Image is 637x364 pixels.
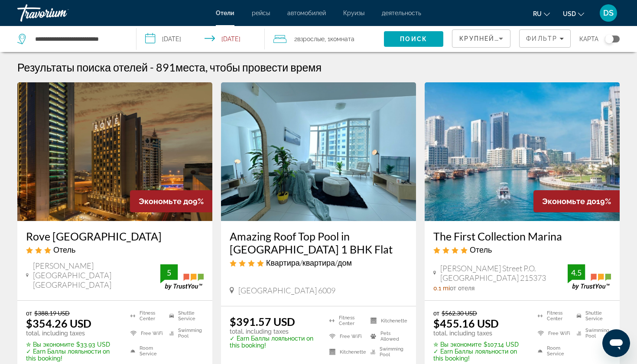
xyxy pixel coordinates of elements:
[366,331,407,342] li: Pets Allowed
[34,309,70,317] del: $388.19 USD
[382,10,421,16] a: деятельность
[216,10,234,16] a: Отели
[26,230,204,243] a: Rove [GEOGRAPHIC_DATA]
[533,309,572,322] li: Fitness Center
[425,82,620,221] img: The First Collection Marina
[384,31,444,47] button: Search
[325,315,366,326] li: Fitness Center
[598,35,620,43] button: Toggle map
[17,2,104,24] a: Travorium
[34,32,123,45] input: Search hotel destination
[156,61,322,74] h2: 891
[459,35,565,42] span: Крупнейшие сбережения
[130,190,212,212] div: 9%
[165,309,204,322] li: Shuttle Service
[440,263,568,283] span: [PERSON_NAME] Street P.O. [GEOGRAPHIC_DATA] 215373
[572,327,611,340] li: Swimming Pool
[579,33,598,45] span: карта
[26,341,74,348] span: ✮ Вы экономите
[221,82,416,221] img: Amazing Roof Top Pool in Nice 1 BHK Flat
[165,327,204,340] li: Swimming Pool
[568,267,585,278] div: 4.5
[126,344,165,357] li: Room Service
[26,330,120,337] p: total, including taxes
[33,261,160,289] span: [PERSON_NAME][GEOGRAPHIC_DATA] [GEOGRAPHIC_DATA]
[602,329,630,357] iframe: Кнопка запуска окна обмена сообщениями
[294,33,325,45] span: 2
[542,197,596,206] span: Экономьте до
[287,10,326,16] a: автомобилей
[325,331,366,342] li: Free WiFi
[366,346,407,357] li: Swimming Pool
[160,267,178,278] div: 5
[53,245,75,254] span: Отель
[433,341,527,348] p: $107.14 USD
[442,309,477,317] del: $562.30 USD
[433,317,499,330] ins: $455.16 USD
[433,245,611,254] div: 4 star Hotel
[433,309,439,317] span: от
[160,264,204,290] img: TrustYou guest rating badge
[252,10,270,16] a: рейсы
[603,9,614,17] span: DS
[238,286,335,295] span: [GEOGRAPHIC_DATA] 6009
[136,26,264,52] button: Select check in and out date
[330,36,354,42] span: Комната
[450,285,474,292] span: от отеля
[230,335,318,349] p: ✓ Earn Баллы лояльности on this booking!
[572,309,611,322] li: Shuttle Service
[266,258,352,267] span: Квартира/квартира/дом
[526,35,557,42] span: Фильтр
[433,285,450,292] span: 0.1 mi
[366,315,407,326] li: Kitchenette
[597,4,620,22] button: User Menu
[126,309,165,322] li: Fitness Center
[568,264,611,290] img: TrustYou guest rating badge
[230,328,318,335] p: total, including taxes
[343,10,364,16] a: Круизы
[533,344,572,357] li: Room Service
[533,7,550,20] button: Change language
[175,61,322,74] span: места, чтобы провести время
[17,82,212,221] img: Rove Dubai Marina
[563,7,584,20] button: Change currency
[400,36,427,42] span: Поиск
[533,190,620,212] div: 19%
[230,258,407,267] div: 4 star Apartment
[325,33,354,45] span: , 1
[139,197,193,206] span: Экономьте до
[126,327,165,340] li: Free WiFi
[325,346,366,357] li: Kitchenette
[297,36,325,42] span: Взрослые
[26,348,120,362] p: ✓ Earn Баллы лояльности on this booking!
[533,10,542,17] span: ru
[433,230,611,243] a: The First Collection Marina
[265,26,384,52] button: Travelers: 2 adults, 0 children
[519,29,571,48] button: Filters
[26,309,32,317] span: от
[230,315,295,328] ins: $391.57 USD
[17,61,148,74] h1: Результаты поиска отелей
[533,327,572,340] li: Free WiFi
[470,245,492,254] span: Отель
[26,245,204,254] div: 3 star Hotel
[433,330,527,337] p: total, including taxes
[150,61,154,74] span: -
[26,341,120,348] p: $33.93 USD
[459,33,503,44] mat-select: Sort by
[433,348,527,362] p: ✓ Earn Баллы лояльности on this booking!
[26,317,91,330] ins: $354.26 USD
[230,230,407,256] a: Amazing Roof Top Pool in [GEOGRAPHIC_DATA] 1 BHK Flat
[433,341,481,348] span: ✮ Вы экономите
